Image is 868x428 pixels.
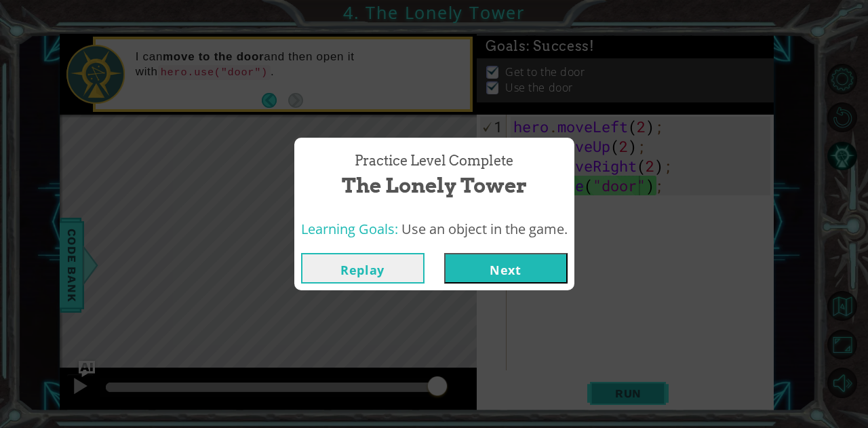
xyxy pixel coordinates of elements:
span: Practice Level Complete [355,151,513,171]
span: Learning Goals: [301,220,398,238]
button: Replay [301,253,425,284]
button: Next [444,253,568,284]
span: The Lonely Tower [342,171,527,200]
span: Use an object in the game. [401,220,568,238]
